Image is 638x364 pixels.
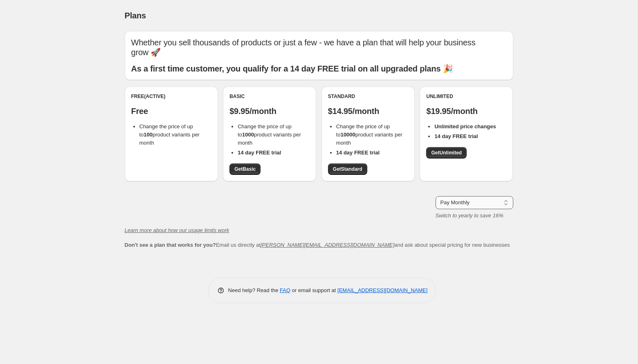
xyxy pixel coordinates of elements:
div: Basic [229,93,310,100]
span: Need help? Read the [228,287,280,293]
div: Standard [328,93,408,100]
a: Learn more about how our usage limits work [125,227,229,233]
b: 14 day FREE trial [238,150,281,156]
span: Email us directly at and ask about special pricing for new businesses [125,242,510,248]
p: Free [131,106,211,116]
b: 14 day FREE trial [336,150,380,156]
b: 10000 [341,132,355,138]
p: $19.95/month [426,106,506,116]
span: Change the price of up to product variants per month [238,123,301,146]
a: GetBasic [229,163,261,175]
div: Free (Active) [131,93,211,100]
i: Switch to yearly to save 16% [436,212,503,219]
b: As a first time customer, you qualify for a 14 day FREE trial on all upgraded plans 🎉 [131,64,453,73]
p: $14.95/month [328,106,408,116]
b: 100 [144,132,153,138]
b: 1000 [242,132,254,138]
a: GetUnlimited [426,147,467,159]
a: [PERSON_NAME][EMAIL_ADDRESS][DOMAIN_NAME] [261,242,394,248]
span: Change the price of up to product variants per month [139,123,200,146]
span: Get Standard [333,166,362,172]
span: Plans [125,11,146,20]
a: GetStandard [328,163,367,175]
a: FAQ [280,287,290,293]
p: Whether you sell thousands of products or just a few - we have a plan that will help your busines... [131,38,507,57]
a: [EMAIL_ADDRESS][DOMAIN_NAME] [337,287,427,293]
b: Unlimited price changes [434,123,496,130]
p: $9.95/month [229,106,310,116]
span: Get Basic [234,166,256,172]
b: 14 day FREE trial [434,133,478,139]
span: Get Unlimited [431,150,462,156]
div: Unlimited [426,93,506,100]
span: or email support at [290,287,337,293]
span: Change the price of up to product variants per month [336,123,402,146]
b: Don't see a plan that works for you? [125,242,216,248]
